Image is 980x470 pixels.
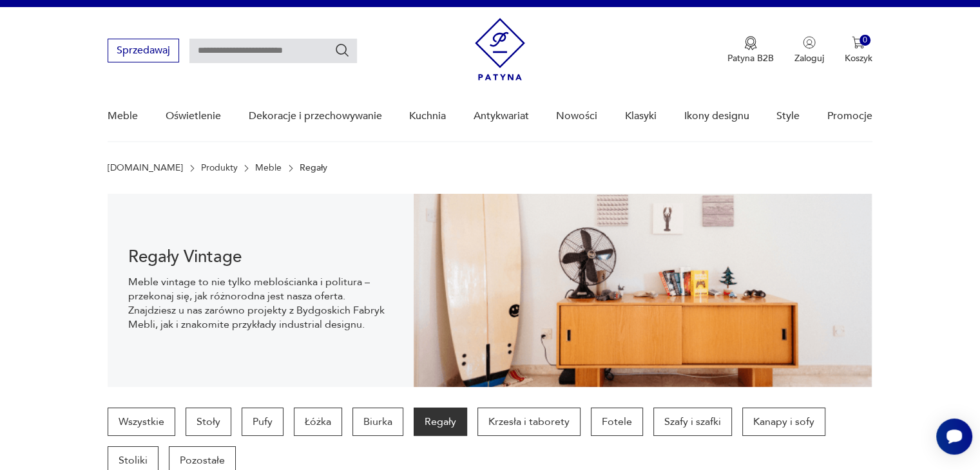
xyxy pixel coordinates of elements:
[409,91,446,141] a: Kuchnia
[845,52,872,64] p: Koszyk
[108,39,179,62] button: Sprzedawaj
[727,36,774,64] a: Ikona medaluPatyna B2B
[108,91,138,141] a: Meble
[108,163,183,173] a: [DOMAIN_NAME]
[727,52,774,64] p: Patyna B2B
[742,408,825,436] a: Kanapy i sofy
[242,408,283,436] a: Pufy
[625,91,657,141] a: Klasyki
[744,36,757,50] img: Ikona medalu
[727,36,774,64] button: Patyna B2B
[936,418,972,455] iframe: Smartsupp widget button
[794,36,824,64] button: Zaloguj
[108,408,175,436] a: Wszystkie
[475,18,525,80] img: Patyna - sklep z meblami i dekoracjami vintage
[166,91,221,141] a: Oświetlenie
[352,408,403,436] a: Biurka
[591,408,643,436] a: Fotele
[477,408,581,436] a: Krzesła i taborety
[108,47,179,56] a: Sprzedawaj
[128,275,393,332] p: Meble vintage to nie tylko meblościanka i politura – przekonaj się, jak różnorodna jest nasza ofe...
[794,52,824,64] p: Zaloguj
[827,91,872,141] a: Promocje
[300,163,327,173] p: Regały
[556,91,597,141] a: Nowości
[852,36,865,49] img: Ikona koszyka
[776,91,800,141] a: Style
[255,163,282,173] a: Meble
[186,408,231,436] a: Stoły
[248,91,381,141] a: Dekoracje i przechowywanie
[128,249,393,265] h1: Regały Vintage
[474,91,529,141] a: Antykwariat
[414,408,467,436] a: Regały
[414,194,872,387] img: dff48e7735fce9207bfd6a1aaa639af4.png
[845,36,872,64] button: 0Koszyk
[294,408,342,436] a: Łóżka
[201,163,238,173] a: Produkty
[653,408,732,436] a: Szafy i szafki
[803,36,816,49] img: Ikonka użytkownika
[334,42,350,58] button: Szukaj
[684,91,749,141] a: Ikony designu
[860,35,870,46] div: 0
